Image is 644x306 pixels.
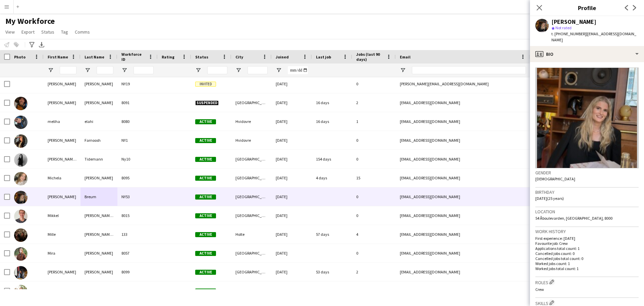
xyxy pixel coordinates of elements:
span: Active [195,232,216,237]
div: 1 [352,112,396,131]
app-action-btn: Export XLSX [38,41,46,49]
div: [PERSON_NAME] [44,131,80,149]
div: 0 [352,281,396,300]
input: Last Name Filter Input [97,66,113,74]
span: Comms [75,29,90,35]
div: NY19 [117,75,158,93]
div: [EMAIL_ADDRESS][DOMAIN_NAME] [396,93,530,112]
div: 0 [352,206,396,225]
input: Email Filter Input [412,66,526,74]
button: Open Filter Menu [48,67,54,73]
span: Invited [195,82,216,87]
h3: Location [535,209,639,215]
span: Active [195,138,216,143]
div: 8015 [117,206,158,225]
img: Crew avatar or photo [535,68,639,168]
input: Workforce ID Filter Input [133,66,154,74]
span: Active [195,289,216,294]
div: [PERSON_NAME] [80,169,117,187]
div: [DATE] [272,187,312,206]
h3: Profile [530,3,644,12]
span: Joined [276,54,289,59]
div: [PERSON_NAME] [80,93,117,112]
span: Active [195,157,216,162]
span: Active [195,251,216,256]
h3: Roles [535,278,639,286]
p: First experience: [DATE] [535,236,639,241]
span: Last job [316,54,331,59]
div: [PERSON_NAME] [PERSON_NAME] [80,225,117,244]
div: 0 [352,244,396,262]
div: [GEOGRAPHIC_DATA] [231,281,272,300]
div: [DATE] [272,169,312,187]
div: Mikkel [44,206,80,225]
div: [DATE] [272,131,312,149]
div: [GEOGRAPHIC_DATA] [231,206,272,225]
div: Fibiger [80,281,117,300]
div: Michela [44,169,80,187]
div: Hvidovre [231,131,272,149]
div: 4 [352,225,396,244]
div: [EMAIL_ADDRESS][DOMAIN_NAME] [396,150,530,168]
div: [DATE] [272,244,312,262]
div: [PERSON_NAME] [551,19,596,25]
div: 15 [352,169,396,187]
div: [DATE] [272,75,312,93]
div: 8095 [117,169,158,187]
input: First Name Filter Input [60,66,76,74]
button: Open Filter Menu [276,67,282,73]
span: Last Name [85,54,104,59]
span: Active [195,194,216,200]
div: Bio [530,46,644,62]
div: 2 [352,263,396,281]
h3: Gender [535,170,639,176]
div: 133 [117,225,158,244]
p: Worked jobs count: 1 [535,261,639,266]
div: [GEOGRAPHIC_DATA] [231,150,272,168]
span: Export [21,29,35,35]
span: Photo [14,54,25,59]
img: meliha elahi [14,116,28,129]
span: Jobs (last 90 days) [356,52,384,62]
img: Mikela Breum [14,191,28,204]
div: 8091 [117,93,158,112]
div: [EMAIL_ADDRESS][DOMAIN_NAME] [396,263,530,281]
div: [EMAIL_ADDRESS][DOMAIN_NAME] [396,206,530,225]
div: 8057 [117,244,158,262]
input: City Filter Input [248,66,268,74]
div: [DATE] [272,263,312,281]
div: [PERSON_NAME] [PERSON_NAME] [80,206,117,225]
a: Export [19,28,37,36]
a: Comms [72,28,93,36]
img: Najma Ali Osman [14,266,28,279]
span: Status [41,29,54,35]
div: [DATE] [272,112,312,131]
app-action-btn: Advanced filters [28,41,36,49]
div: NY53 [117,187,158,206]
div: [PERSON_NAME] [44,187,80,206]
img: Mia (Crew Manager) Tidemann [14,153,28,167]
a: Status [39,28,57,36]
input: Status Filter Input [207,66,227,74]
div: [EMAIL_ADDRESS][DOMAIN_NAME] [396,169,530,187]
div: 4 days [312,169,352,187]
button: Open Filter Menu [195,67,201,73]
div: elahi [80,112,117,131]
span: My Workforce [5,16,55,26]
span: Tag [61,29,68,35]
div: [PERSON_NAME] [44,75,80,93]
a: View [3,28,17,36]
div: Farnoosh [80,131,117,149]
span: View [5,29,15,35]
div: [PERSON_NAME][EMAIL_ADDRESS][DOMAIN_NAME] [396,75,530,93]
div: NY36 [117,281,158,300]
button: Open Filter Menu [400,67,406,73]
div: [DATE] [272,206,312,225]
div: 154 days [312,150,352,168]
div: 53 days [312,263,352,281]
div: [DATE] [272,93,312,112]
span: | [EMAIL_ADDRESS][DOMAIN_NAME] [551,31,636,42]
div: Breum [80,187,117,206]
span: Active [195,119,216,124]
img: Michela Christensen [14,172,28,185]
